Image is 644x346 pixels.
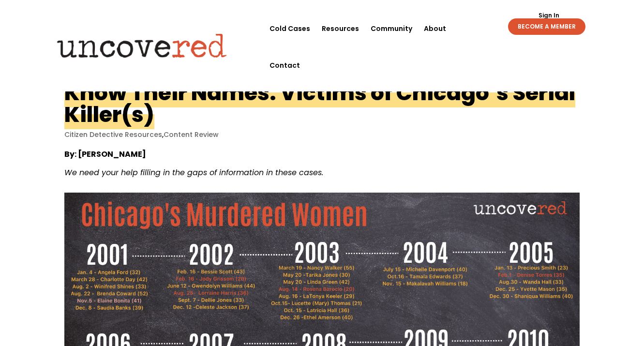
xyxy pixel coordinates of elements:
h1: Know Their Names: Victims of Chicago’s Serial Killer(s) [64,78,575,129]
span: We need your help filling in the gaps of information in these cases. [64,167,323,178]
a: About [424,10,446,47]
a: Sign In [533,13,565,18]
a: Resources [322,10,359,47]
a: Community [371,10,412,47]
a: Citizen Detective Resources [64,130,162,139]
strong: By: [PERSON_NAME] [64,149,146,160]
img: Uncovered logo [49,27,235,64]
a: Cold Cases [270,10,310,47]
a: BECOME A MEMBER [508,18,585,35]
p: , [64,130,580,139]
a: Contact [270,47,300,84]
a: Content Review [164,130,219,139]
